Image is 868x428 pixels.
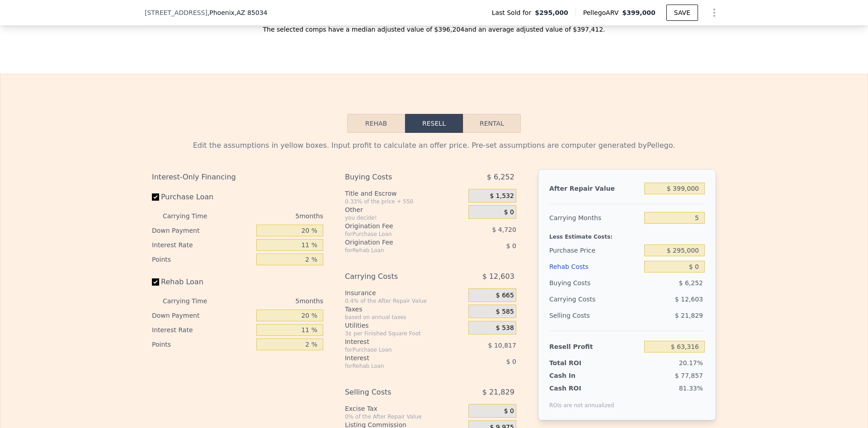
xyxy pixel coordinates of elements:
span: $ 0 [504,208,514,216]
label: Purchase Loan [152,189,253,205]
div: Origination Fee [345,221,446,230]
div: for Purchase Loan [345,346,446,353]
div: ROIs are not annualized [549,393,614,409]
span: 20.17% [679,359,703,367]
div: Carrying Costs [549,291,606,307]
div: 0% of the After Repair Value [345,413,465,420]
div: Interest-Only Financing [152,169,323,185]
span: $ 6,252 [679,279,703,287]
button: Resell [405,114,463,133]
span: $ 12,603 [482,268,514,285]
span: $ 21,829 [675,312,703,319]
div: Selling Costs [345,384,446,400]
div: Interest Rate [152,238,253,252]
div: for Purchase Loan [345,230,446,238]
div: Points [152,252,253,267]
span: $ 0 [506,358,516,365]
span: , Phoenix [208,8,268,17]
div: for Rehab Loan [345,362,446,370]
span: , AZ 85034 [235,9,268,16]
div: Origination Fee [345,238,446,247]
div: Carrying Time [163,294,222,308]
div: Interest Rate [152,323,253,337]
div: Utilities [345,321,465,330]
span: Last Sold for [492,8,535,17]
div: Points [152,337,253,352]
div: Carrying Time [163,209,222,223]
span: 81.33% [679,385,703,392]
div: Excise Tax [345,404,465,413]
div: Insurance [345,288,465,297]
span: $ 12,603 [675,296,703,303]
div: you decide! [345,214,465,221]
div: Edit the assumptions in yellow boxes. Input profit to calculate an offer price. Pre-set assumptio... [152,140,716,151]
div: Less Estimate Costs: [549,226,705,242]
span: $ 538 [496,324,514,332]
div: Carrying Costs [345,268,446,285]
div: Total ROI [549,358,606,367]
div: 0.33% of the price + 550 [345,198,465,205]
button: SAVE [666,5,698,21]
div: 5 months [225,294,323,308]
span: $ 6,252 [487,169,514,185]
button: Rehab [347,114,405,133]
div: 0.4% of the After Repair Value [345,297,465,305]
button: Show Options [705,4,723,22]
div: Down Payment [152,308,253,323]
div: Rehab Costs [549,259,641,275]
span: $ 665 [496,292,514,300]
div: for Rehab Loan [345,247,446,254]
span: $ 4,720 [492,226,516,233]
div: Taxes [345,305,465,314]
div: Down Payment [152,223,253,238]
div: Interest [345,337,446,346]
div: based on annual taxes [345,314,465,321]
input: Rehab Loan [152,278,159,286]
div: Carrying Months [549,210,641,226]
div: Buying Costs [549,275,641,291]
span: $ 585 [496,308,514,316]
button: Rental [463,114,521,133]
span: $ 10,817 [488,342,516,349]
div: Purchase Price [549,242,641,259]
span: $399,000 [622,9,656,16]
div: Cash In [549,371,606,380]
div: Interest [345,353,446,362]
div: The selected comps have a median adjusted value of $396,204 and an average adjusted value of $397... [145,18,723,34]
div: Cash ROI [549,384,614,393]
div: Title and Escrow [345,189,465,198]
div: Resell Profit [549,339,641,355]
span: $ 21,829 [482,384,514,400]
span: Pellego ARV [583,8,623,17]
div: After Repair Value [549,180,641,197]
span: $ 1,532 [490,192,514,200]
label: Rehab Loan [152,274,253,290]
div: Selling Costs [549,307,641,324]
div: Buying Costs [345,169,446,185]
span: [STREET_ADDRESS] [145,8,208,17]
input: Purchase Loan [152,193,159,201]
span: $295,000 [535,8,568,17]
span: $ 0 [506,242,516,249]
div: Other [345,205,465,214]
span: $ 0 [504,407,514,415]
div: 5 months [225,209,323,223]
span: $ 77,857 [675,372,703,379]
div: 3¢ per Finished Square Foot [345,330,465,337]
